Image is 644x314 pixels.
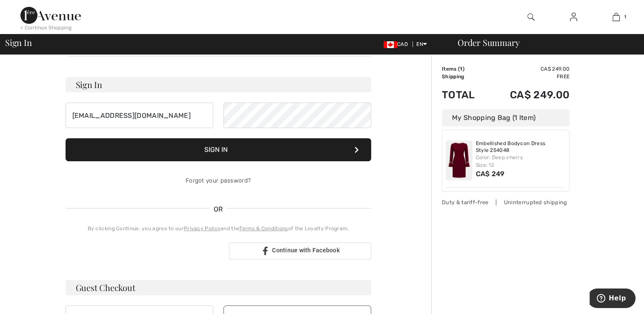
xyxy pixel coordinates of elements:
button: Sign In [66,138,371,161]
span: CAD [384,41,411,47]
td: Total [442,80,487,109]
td: Items ( ) [442,65,487,73]
a: Sign In [563,12,584,23]
img: search the website [527,12,535,22]
iframe: Sign in with Google Button [61,242,226,260]
a: Embellished Bodycon Dress Style 254048 [476,140,566,154]
td: CA$ 249.00 [487,65,570,73]
img: Embellished Bodycon Dress Style 254048 [446,140,472,180]
div: By clicking Continue, you agree to our and the of the Loyalty Program. [66,225,371,232]
img: My Bag [613,12,620,22]
a: 1 [595,12,637,22]
td: Shipping [442,73,487,80]
span: CA$ 249 [476,170,505,178]
h3: Sign In [66,77,371,92]
a: Terms & Conditions [239,226,288,231]
div: My Shopping Bag (1 Item) [442,109,570,126]
span: Sign In [5,38,31,47]
span: 1 [460,66,462,72]
a: Continue with Facebook [229,243,371,260]
iframe: Opens a widget where you can find more information [590,288,635,310]
img: 1ère Avenue [20,7,81,24]
span: EN [416,41,427,47]
h3: Guest Checkout [66,280,371,295]
div: < Continue Shopping [20,24,72,31]
input: E-mail [66,103,213,128]
div: Order Summary [447,38,639,47]
td: CA$ 249.00 [487,80,570,109]
span: 1 [624,13,626,21]
img: Canadian Dollar [384,41,397,48]
a: Forgot your password? [186,177,251,184]
div: Color: Deep cherry Size: 12 [476,154,566,169]
td: Free [487,73,570,80]
span: Continue with Facebook [272,247,340,254]
img: My Info [570,12,577,22]
div: Duty & tariff-free | Uninterrupted shipping [442,198,570,206]
a: Privacy Policy [184,226,220,231]
span: OR [209,204,227,214]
